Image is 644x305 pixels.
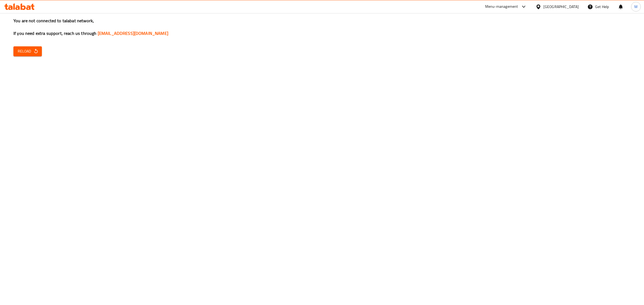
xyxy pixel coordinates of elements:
[13,18,631,36] h3: You are not connected to talabat network, If you need extra support, reach us through
[98,29,168,37] a: [EMAIL_ADDRESS][DOMAIN_NAME]
[13,46,42,56] button: Reload
[485,3,518,10] div: Menu-management
[18,48,38,55] span: Reload
[634,4,638,10] span: M
[543,4,579,10] div: [GEOGRAPHIC_DATA]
